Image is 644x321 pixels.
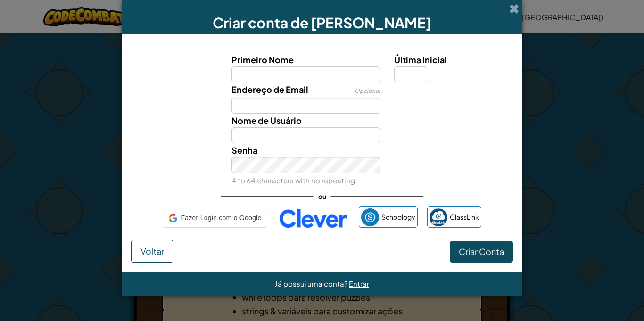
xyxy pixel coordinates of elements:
span: Endereço de Email [231,84,308,95]
a: Entrar [349,279,369,288]
span: ClassLink [450,210,479,224]
span: Criar conta de [PERSON_NAME] [213,14,431,32]
button: Criar Conta [450,241,513,263]
span: Primeiro Nome [231,54,294,65]
img: classlink-logo-small.png [429,208,447,226]
span: Já possui uma conta? [275,279,349,288]
img: schoology.png [361,208,379,226]
button: Voltar [131,240,173,263]
span: Criar Conta [459,246,504,257]
img: clever-logo-blue.png [277,206,349,230]
span: Senha [231,145,257,156]
small: 4 to 64 characters with no repeating [231,176,355,185]
div: Fazer Login com o Google [163,209,268,228]
span: ou [314,189,331,203]
span: Schoology [381,210,415,224]
span: Última Inicial [394,54,447,65]
span: Fazer Login com o Google [181,211,262,225]
span: Voltar [140,246,164,256]
span: Opcional [355,87,380,94]
span: Nome de Usuário [231,115,302,126]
